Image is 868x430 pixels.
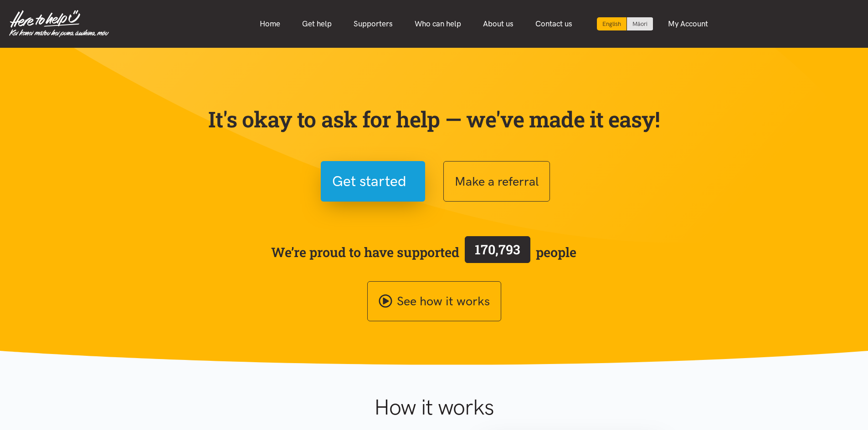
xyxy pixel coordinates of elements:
[9,10,109,37] img: Home
[291,14,343,34] a: Get help
[271,234,576,270] span: We’re proud to have supported people
[285,394,583,420] h1: How it works
[343,14,404,34] a: Supporters
[627,17,653,30] a: Switch to Te Reo Māori
[443,161,550,202] button: Make a referral
[206,106,662,132] p: It's okay to ask for help — we've made it easy!
[475,241,520,258] span: 170,793
[657,14,719,34] a: My Account
[332,170,406,193] span: Get started
[459,234,536,270] a: 170,793
[597,17,627,30] div: Current language
[404,14,472,34] a: Who can help
[524,14,583,34] a: Contact us
[597,17,653,30] div: Language toggle
[367,281,501,322] a: See how it works
[321,161,425,202] button: Get started
[249,14,291,34] a: Home
[472,14,524,34] a: About us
